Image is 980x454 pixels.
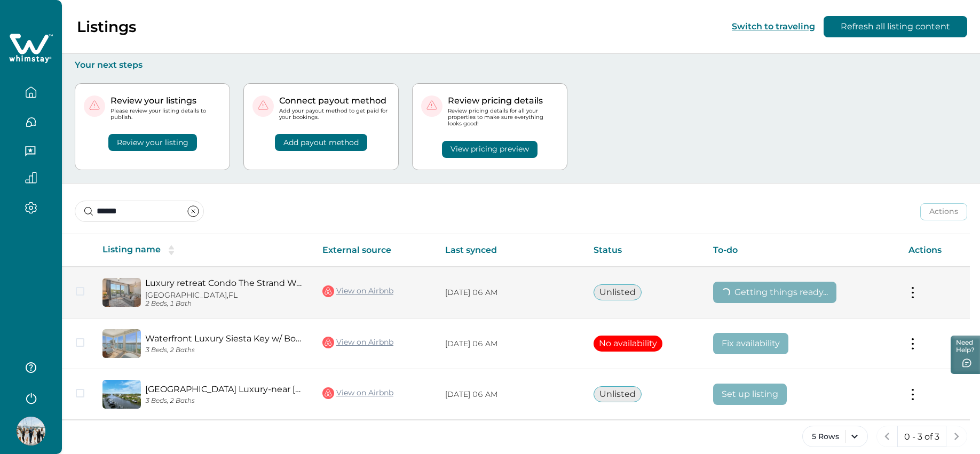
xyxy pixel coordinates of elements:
p: [DATE] 06 AM [445,288,576,298]
button: Unlisted [594,386,642,402]
p: [DATE] 06 AM [445,339,576,349]
button: sorting [161,245,182,256]
p: 3 Beds, 2 Baths [145,346,305,354]
button: 0 - 3 of 3 [897,426,946,447]
button: next page [946,426,967,447]
a: View on Airbnb [322,284,393,298]
p: 2 Beds, 1 Bath [145,300,305,308]
button: Switch to traveling [732,21,815,31]
p: Listings [77,18,136,36]
a: Luxury retreat Condo The Strand Water View w/ Den [145,278,305,288]
button: Actions [920,203,967,220]
th: Actions [900,234,970,267]
p: Review your listings [110,95,221,106]
button: previous page [876,426,898,447]
p: Please review your listing details to publish. [110,108,221,121]
a: [GEOGRAPHIC_DATA] Luxury-near [GEOGRAPHIC_DATA] [145,384,305,394]
button: Fix availability [713,333,788,354]
button: No availability [594,336,662,352]
p: Review pricing details for all your properties to make sure everything looks good! [448,108,558,128]
img: propertyImage_Sarasota Waterfront Luxury-near Downtown & Beaches [102,380,141,409]
p: [DATE] 06 AM [445,389,576,400]
a: Waterfront Luxury Siesta Key w/ Boat Dock, Pool [145,333,305,344]
p: 3 Beds, 2 Baths [145,397,305,405]
button: Add payout method [275,134,367,151]
a: View on Airbnb [322,386,393,400]
p: Add your payout method to get paid for your bookings. [279,108,390,121]
button: Review your listing [108,134,197,151]
a: View on Airbnb [322,336,393,349]
th: To-do [705,234,900,267]
button: Unlisted [594,284,642,300]
img: propertyImage_Waterfront Luxury Siesta Key w/ Boat Dock, Pool [102,329,141,358]
th: Status [585,234,705,267]
th: Listing name [94,234,314,267]
img: Whimstay Host [17,417,45,445]
th: External source [314,234,437,267]
button: Refresh all listing content [824,16,967,37]
p: Your next steps [75,60,967,70]
p: 0 - 3 of 3 [904,432,939,442]
p: Review pricing details [448,95,558,106]
img: propertyImage_Luxury retreat Condo The Strand Water View w/ Den [102,278,141,307]
button: 5 Rows [802,426,868,447]
button: Getting things ready... [713,282,836,303]
p: Connect payout method [279,95,390,106]
th: Last synced [437,234,585,267]
button: View pricing preview [442,141,538,158]
button: Set up listing [713,384,787,405]
p: [GEOGRAPHIC_DATA], FL [145,291,305,300]
button: clear input [183,201,204,222]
